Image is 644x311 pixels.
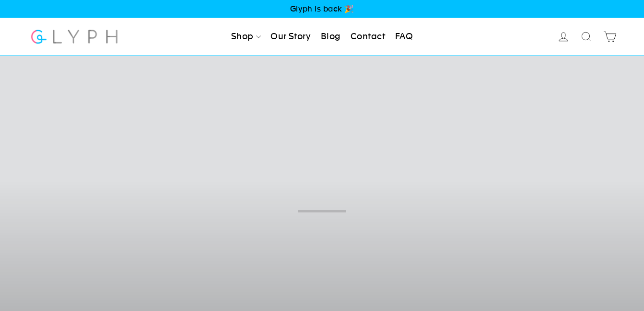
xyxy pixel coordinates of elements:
[227,26,417,47] ul: Primary
[347,26,389,47] a: Contact
[317,26,345,47] a: Blog
[30,24,119,49] img: Glyph
[391,26,417,47] a: FAQ
[267,26,315,47] a: Our Story
[227,26,265,47] a: Shop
